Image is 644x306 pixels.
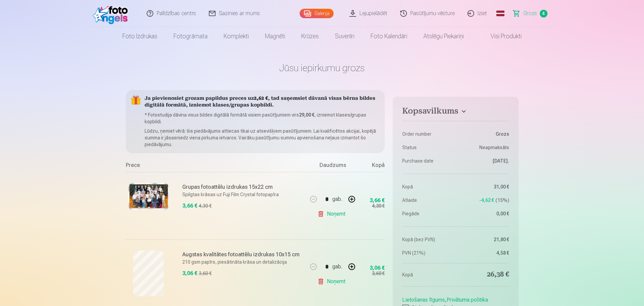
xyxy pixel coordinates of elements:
[402,250,452,256] dt: PVN (21%)
[459,210,509,217] dd: 0,00 €
[447,297,488,303] a: Privātuma politika
[332,259,342,275] div: gab.
[317,207,348,221] a: Noņemt
[114,27,165,46] a: Foto izdrukas
[93,3,131,24] img: /fa1
[472,27,530,46] a: Visi produkti
[415,27,472,46] a: Atslēgu piekariņi
[307,161,358,172] div: Daudzums
[402,270,452,279] dt: Kopā
[402,158,452,164] dt: Purchase date
[523,9,537,17] span: Grozs
[358,161,385,172] div: Kopā
[300,9,334,18] a: Galerija
[402,197,452,204] dt: Atlaide
[459,270,509,279] dd: 26,38 €
[182,202,197,210] div: 3,66 €
[372,270,385,277] div: 3,60 €
[216,27,257,46] a: Komplekti
[459,183,509,190] dd: 31,00 €
[479,144,509,151] span: Neapmaksāts
[495,197,509,204] span: 15 %
[459,250,509,256] dd: 4,58 €
[459,236,509,243] dd: 21,80 €
[402,210,452,217] dt: Piegāde
[254,96,268,101] b: 2,62 €
[182,259,304,265] p: 210 gsm papīrs, piesātināta krāsa un detalizācija
[370,199,385,203] div: 3,66 €
[126,161,308,172] div: Prece
[479,197,494,204] span: -4,62 €
[145,128,380,148] p: Lūdzu, ņemiet vērā: šis piedāvājums attiecas tikai uz atsevišķiem pasūtījumiem. Lai kvalificētos ...
[126,62,519,74] h1: Jūsu iepirkumu grozs
[402,183,452,190] dt: Kopā
[332,191,342,207] div: gab.
[459,158,509,164] dd: [DATE].
[370,266,385,270] div: 3,06 €
[317,275,348,288] a: Noņemt
[182,183,304,191] h6: Grupas fotoattēlu izdrukas 15x22 cm
[402,236,452,243] dt: Kopā (bez PVN)
[182,251,304,259] h6: Augstas kvalitātes fotoattēlu izdrukas 10x15 cm
[145,112,380,125] p: * Fotostudija dāvina visus bildes digitālā formātā visiem pasūtījumiem virs , izniemot klases/gru...
[182,269,197,277] div: 3,06 €
[402,106,509,118] button: Kopsavilkums
[540,10,547,17] span: 4
[145,95,380,109] h5: Ja pievienosiet grozam papildus preces uz , tad saņemsiet dāvanā visas bērna bildes digitālā form...
[402,297,445,303] a: Lietošanas līgums
[199,203,212,209] div: 4,30 €
[459,131,509,137] dd: Grozs
[199,270,212,277] div: 3,60 €
[165,27,216,46] a: Fotogrāmata
[372,203,385,209] div: 4,30 €
[293,27,327,46] a: Krūzes
[257,27,293,46] a: Magnēti
[363,27,415,46] a: Foto kalendāri
[402,131,452,137] dt: Order number
[182,191,304,198] p: Spilgtas krāsas uz Fuji Film Crystal fotopapīra
[299,112,314,118] b: 29,00 €
[327,27,363,46] a: Suvenīri
[402,144,452,151] dt: Status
